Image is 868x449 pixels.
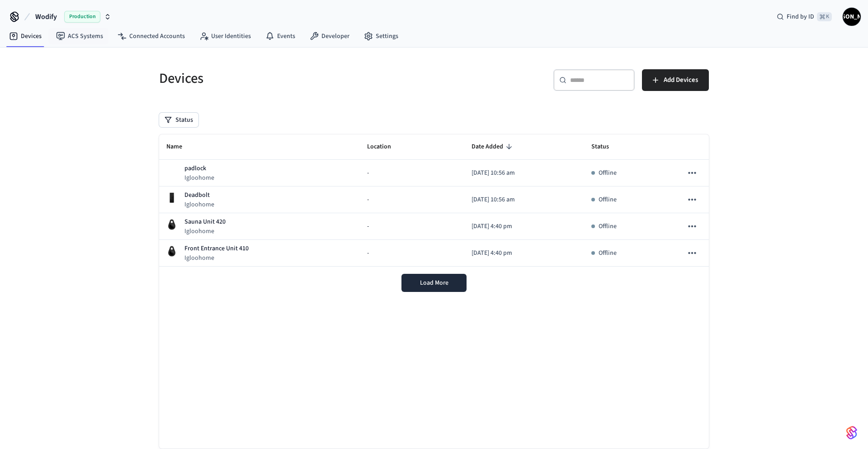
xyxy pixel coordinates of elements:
span: ⌘ K [817,12,832,21]
a: ACS Systems [49,28,110,44]
p: [DATE] 10:56 am [472,195,577,205]
a: Devices [2,28,49,44]
p: Offline [599,248,617,258]
p: Offline [599,168,617,178]
span: Add Devices [664,74,698,86]
p: Igloohome [184,227,226,236]
span: Find by ID [787,12,814,21]
span: Status [591,140,621,154]
img: igloohome_deadbolt_2s [166,192,177,203]
button: Load More [401,274,467,292]
span: Production [64,11,100,23]
p: Igloohome [184,200,214,209]
p: Deadbolt [184,191,214,200]
button: Status [159,113,198,127]
img: igloohome_igke [166,246,177,257]
img: SeamLogoGradient.69752ec5.svg [846,425,857,440]
span: - [367,248,369,258]
span: - [367,222,369,231]
p: padlock [184,164,214,173]
a: Connected Accounts [110,28,192,44]
button: Add Devices [642,69,709,91]
a: Settings [357,28,406,44]
span: Wodify [35,11,57,22]
p: [DATE] 10:56 am [472,168,577,178]
img: igloohome_igke [166,219,177,230]
a: Events [258,28,302,44]
h5: Devices [159,69,429,88]
div: Find by ID⌘ K [769,9,839,25]
span: Location [367,140,403,154]
p: Offline [599,222,617,231]
span: Name [166,140,194,154]
span: - [367,168,369,178]
p: Igloohome [184,173,214,182]
p: Front Entrance Unit 410 [184,244,249,253]
a: Developer [302,28,357,44]
p: Igloohome [184,253,249,263]
a: User Identities [192,28,258,44]
span: Date Added [472,140,515,154]
span: - [367,195,369,205]
p: [DATE] 4:40 pm [472,248,577,258]
button: [PERSON_NAME] [843,8,861,26]
span: [PERSON_NAME] [844,9,860,25]
p: Offline [599,195,617,205]
table: sticky table [159,134,709,267]
p: [DATE] 4:40 pm [472,222,577,231]
span: Load More [420,278,448,287]
p: Sauna Unit 420 [184,217,226,227]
